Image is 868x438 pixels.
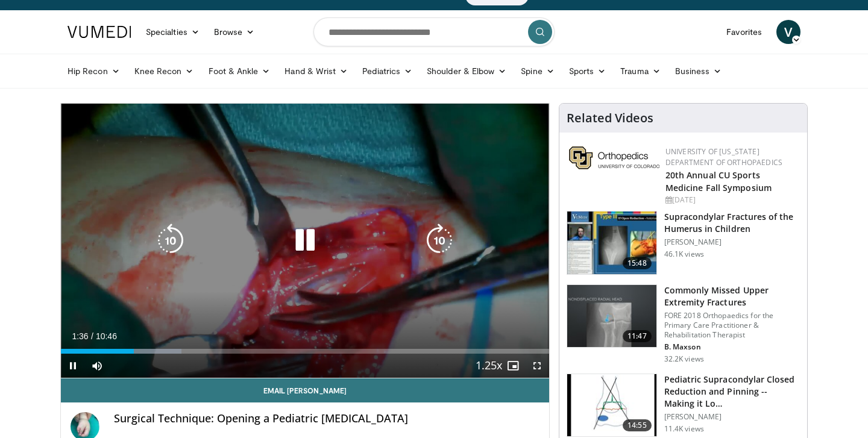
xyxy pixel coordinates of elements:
div: Progress Bar [61,349,549,354]
a: Sports [562,59,614,83]
a: Pediatrics [355,59,420,83]
a: Shoulder & Elbow [420,59,514,83]
img: 77e71d76-32d9-4fd0-a7d7-53acfe95e440.150x105_q85_crop-smart_upscale.jpg [567,374,656,437]
span: 10:46 [96,331,117,341]
button: Fullscreen [525,354,549,378]
video-js: Video Player [61,104,549,378]
a: Hand & Wrist [277,59,355,83]
a: 15:48 Supracondylar Fractures of the Humerus in Children [PERSON_NAME] 46.1K views [567,211,800,275]
h3: Pediatric Supracondylar Closed Reduction and Pinning -- Making it Lo… [664,374,800,410]
h3: Commonly Missed Upper Extremity Fractures [664,284,800,308]
a: Foot & Ankle [201,59,278,83]
p: 11.4K views [664,424,704,434]
a: Trauma [613,59,668,83]
span: 14:55 [623,419,652,431]
a: Knee Recon [127,59,201,83]
img: 07483a87-f7db-4b95-b01b-f6be0d1b3d91.150x105_q85_crop-smart_upscale.jpg [567,211,656,274]
span: 15:48 [623,257,652,269]
h4: Surgical Technique: Opening a Pediatric [MEDICAL_DATA] [114,412,539,425]
a: University of [US_STATE] Department of Orthopaedics [665,146,782,167]
a: Spine [514,59,561,83]
a: Business [668,59,729,83]
a: Specialties [139,20,207,44]
p: FORE 2018 Orthopaedics for the Primary Care Practitioner & Rehabilitation Therapist [664,311,800,340]
a: Browse [207,20,262,44]
a: 20th Annual CU Sports Medicine Fall Symposium [665,169,772,193]
span: 1:36 [72,331,88,341]
span: / [91,331,93,341]
p: [PERSON_NAME] [664,237,800,247]
button: Enable picture-in-picture mode [501,354,525,378]
button: Pause [61,354,85,378]
img: VuMedi Logo [68,26,131,38]
input: Search topics, interventions [313,17,555,46]
a: V [776,20,800,44]
button: Mute [85,354,109,378]
a: 11:47 Commonly Missed Upper Extremity Fractures FORE 2018 Orthopaedics for the Primary Care Pract... [567,284,800,364]
a: 14:55 Pediatric Supracondylar Closed Reduction and Pinning -- Making it Lo… [PERSON_NAME] 11.4K v... [567,374,800,437]
p: 32.2K views [664,354,704,364]
h4: Related Videos [567,111,653,125]
a: Hip Recon [60,59,127,83]
a: Favorites [719,20,769,44]
p: [PERSON_NAME] [664,412,800,422]
p: B. Maxson [664,342,800,352]
h3: Supracondylar Fractures of the Humerus in Children [664,211,800,235]
img: b2c65235-e098-4cd2-ab0f-914df5e3e270.150x105_q85_crop-smart_upscale.jpg [567,285,656,348]
div: [DATE] [665,195,797,205]
button: Playback Rate [477,354,501,378]
p: 46.1K views [664,249,704,259]
span: 11:47 [623,330,652,342]
img: 355603a8-37da-49b6-856f-e00d7e9307d3.png.150x105_q85_autocrop_double_scale_upscale_version-0.2.png [569,146,659,169]
a: Email [PERSON_NAME] [61,378,549,402]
